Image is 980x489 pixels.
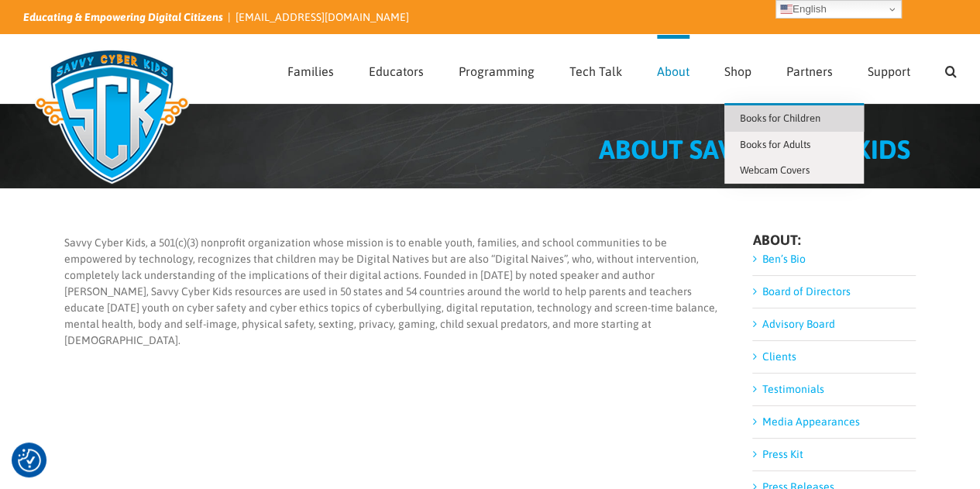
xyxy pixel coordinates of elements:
[762,318,834,330] a: Advisory Board
[740,164,810,176] span: Webcam Covers
[752,233,916,247] h4: ABOUT:
[762,253,805,265] a: Ben’s Bio
[287,35,957,103] nav: Main Menu
[369,35,424,103] a: Educators
[868,35,910,103] a: Support
[762,448,803,460] a: Press Kit
[369,65,424,77] span: Educators
[724,157,864,184] a: Webcam Covers
[287,65,334,77] span: Families
[780,3,793,15] img: en
[64,235,719,349] p: Savvy Cyber Kids, a 501(c)(3) nonprofit organization whose mission is to enable youth, families, ...
[740,139,810,150] span: Books for Adults
[459,35,535,103] a: Programming
[762,383,824,395] a: Testimonials
[740,112,820,124] span: Books for Children
[724,132,864,158] a: Books for Adults
[569,65,622,77] span: Tech Talk
[23,39,201,194] img: Savvy Cyber Kids Logo
[459,65,535,77] span: Programming
[569,35,622,103] a: Tech Talk
[724,105,864,132] a: Books for Children
[724,35,751,103] a: Shop
[786,35,833,103] a: Partners
[287,35,334,103] a: Families
[599,134,910,164] span: ABOUT SAVVY CYBER KIDS
[868,65,910,77] span: Support
[18,449,41,472] button: Consent Preferences
[18,449,41,472] img: Revisit consent button
[786,65,833,77] span: Partners
[236,11,409,23] a: [EMAIL_ADDRESS][DOMAIN_NAME]
[762,350,796,363] a: Clients
[762,415,859,428] a: Media Appearances
[762,285,850,298] a: Board of Directors
[657,35,689,103] a: About
[657,65,689,77] span: About
[945,35,957,103] a: Search
[724,65,751,77] span: Shop
[23,11,223,23] i: Educating & Empowering Digital Citizens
